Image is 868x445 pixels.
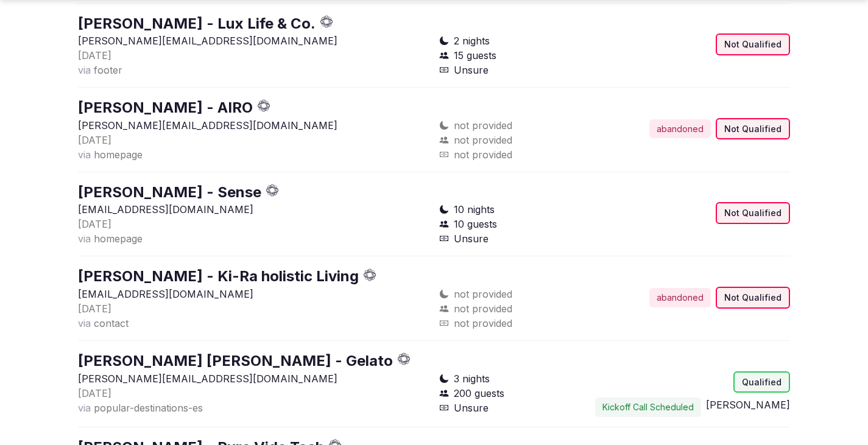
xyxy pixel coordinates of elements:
span: homepage [94,149,143,161]
span: not provided [454,133,512,147]
p: [PERSON_NAME][EMAIL_ADDRESS][DOMAIN_NAME] [78,33,429,48]
span: 15 guests [454,48,496,63]
button: Kickoff Call Scheduled [595,398,701,417]
span: footer [94,64,122,76]
span: 2 nights [454,33,490,48]
span: [DATE] [78,218,111,230]
span: via [78,233,91,245]
p: [PERSON_NAME][EMAIL_ADDRESS][DOMAIN_NAME] [78,371,429,386]
span: [DATE] [78,49,111,61]
span: [DATE] [78,134,111,146]
button: [DATE] [78,301,111,316]
span: homepage [94,233,143,245]
div: Not Qualified [716,287,790,309]
span: via [78,149,91,161]
div: Not Qualified [716,33,790,55]
div: Unsure [439,63,610,77]
span: via [78,317,91,329]
button: [DATE] [78,217,111,231]
div: Qualified [733,371,790,393]
span: 10 guests [454,217,497,231]
div: Not Qualified [716,118,790,140]
span: via [78,402,91,414]
span: not provided [454,118,512,133]
span: not provided [454,287,512,301]
span: 200 guests [454,386,504,401]
button: [PERSON_NAME] - AIRO [78,97,253,118]
span: not provided [454,301,512,316]
button: [DATE] [78,48,111,63]
span: 10 nights [454,202,495,217]
button: [PERSON_NAME] - Ki-Ra holistic Living [78,266,359,287]
p: [EMAIL_ADDRESS][DOMAIN_NAME] [78,202,429,217]
button: [PERSON_NAME] [706,398,790,412]
button: [PERSON_NAME] - Sense [78,182,261,203]
a: [PERSON_NAME] - Ki-Ra holistic Living [78,267,359,285]
div: Unsure [439,401,610,415]
a: [PERSON_NAME] - Sense [78,183,261,201]
span: [DATE] [78,387,111,399]
p: [EMAIL_ADDRESS][DOMAIN_NAME] [78,287,429,301]
span: popular-destinations-es [94,402,203,414]
a: [PERSON_NAME] - AIRO [78,99,253,116]
a: [PERSON_NAME] - Lux Life & Co. [78,15,316,32]
div: Unsure [439,231,610,246]
div: Not Qualified [716,202,790,224]
button: [PERSON_NAME] [PERSON_NAME] - Gelato [78,351,393,371]
button: [DATE] [78,386,111,401]
span: [DATE] [78,303,111,315]
p: [PERSON_NAME][EMAIL_ADDRESS][DOMAIN_NAME] [78,118,429,133]
span: contact [94,317,129,329]
span: 3 nights [454,371,490,386]
div: abandoned [649,288,711,307]
span: via [78,64,91,76]
div: abandoned [649,119,711,139]
div: not provided [439,147,610,162]
button: [PERSON_NAME] - Lux Life & Co. [78,13,316,34]
button: [DATE] [78,133,111,147]
div: not provided [439,316,610,331]
a: [PERSON_NAME] [PERSON_NAME] - Gelato [78,352,393,370]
